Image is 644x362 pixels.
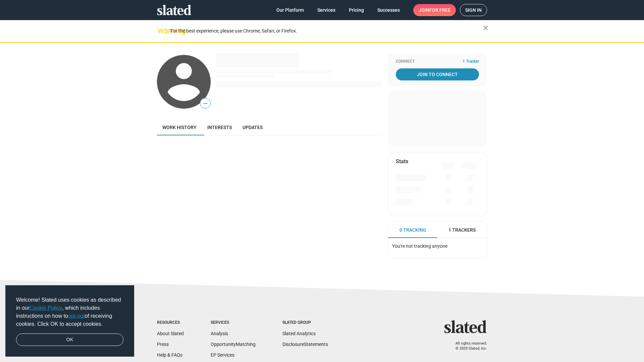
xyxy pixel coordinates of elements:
span: 1 Trackers [448,227,476,233]
mat-card-title: Stats [396,158,408,165]
span: 0 Tracking [399,227,426,233]
a: DisclosureStatements [282,342,328,347]
a: Sign in [460,4,487,16]
span: 1 Tracker [463,59,479,64]
mat-icon: close [482,24,490,32]
a: Our Platform [271,4,309,16]
span: Sign in [465,4,482,16]
span: Work history [162,125,197,130]
a: Cookie Policy [30,305,62,311]
div: Connect [396,59,479,64]
mat-icon: warning [158,26,166,35]
div: Resources [157,320,184,325]
a: Updates [237,119,268,135]
span: Welcome! Slated uses cookies as described in our , which includes instructions on how to of recei... [16,296,123,328]
span: Join To Connect [397,68,478,80]
a: Pricing [343,4,369,16]
span: for free [429,4,450,16]
span: Interests [207,125,232,130]
a: About Slated [157,331,184,336]
a: Help & FAQs [157,352,182,358]
a: Work history [157,119,202,135]
span: Updates [243,125,263,130]
div: Slated Group [282,320,328,325]
a: dismiss cookie message [16,334,123,346]
span: Our Platform [276,4,304,16]
span: Pricing [349,4,364,16]
a: opt-out [68,313,85,319]
a: Press [157,342,169,347]
div: For the best experience, please use Chrome, Safari, or Firefox. [170,26,483,36]
span: — [200,99,210,108]
p: All rights reserved. © 2025 Slated, Inc. [448,341,487,351]
a: EP Services [211,352,234,358]
a: Analysis [211,331,228,336]
a: Services [312,4,341,16]
span: You're not tracking anyone [392,243,447,249]
a: Joinfor free [413,4,456,16]
a: Join To Connect [396,68,479,80]
span: Join [419,4,450,16]
a: Interests [202,119,237,135]
div: cookieconsent [5,285,134,357]
a: Slated Analytics [282,331,316,336]
a: OpportunityMatching [211,342,256,347]
span: Successes [377,4,400,16]
div: Services [211,320,256,325]
span: Services [317,4,335,16]
a: Successes [372,4,405,16]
